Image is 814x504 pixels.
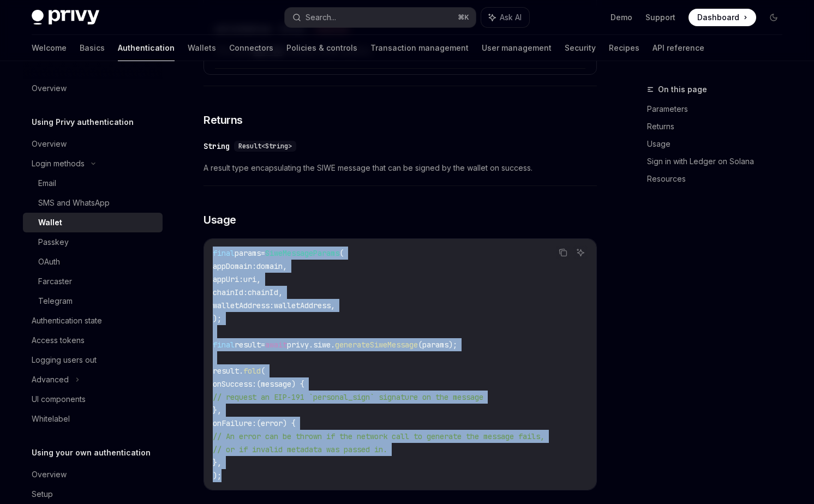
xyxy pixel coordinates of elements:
span: Dashboard [697,12,739,23]
button: Copy the contents from the code block [556,245,570,260]
span: appDomain [213,261,252,271]
div: Wallet [38,216,62,229]
a: Whitelabel [23,409,163,429]
span: A result type encapsulating the SIWE message that can be signed by the wallet on success. [203,161,597,175]
span: appUri [213,274,239,284]
div: Setup [32,488,53,501]
span: Returns [203,112,243,128]
span: domain, [256,261,287,271]
button: Search...⌘K [285,8,476,27]
img: dark logo [32,10,99,25]
a: SMS and WhatsApp [23,193,163,213]
span: chainId [213,287,243,297]
span: onSuccess [213,379,252,389]
span: walletAddress, [274,301,335,310]
a: Authentication state [23,311,163,331]
div: Email [38,177,56,190]
h5: Using Privy authentication [32,116,134,129]
div: Telegram [38,295,73,308]
h5: Using your own authentication [32,446,151,459]
span: chainId, [248,287,283,297]
div: Login methods [32,157,85,170]
span: = [261,340,265,350]
a: Passkey [23,232,163,252]
span: Result<String> [238,142,292,151]
span: ); [213,314,222,323]
span: onFailure [213,418,252,428]
a: Policies & controls [286,35,357,61]
span: final [213,248,235,258]
a: Logging users out [23,350,163,370]
a: User management [482,35,552,61]
a: Support [645,12,675,23]
div: Overview [32,137,67,151]
span: fold [243,366,261,376]
div: Advanced [32,373,69,386]
span: (message) { [256,379,304,389]
button: Toggle dark mode [765,9,782,26]
a: Resources [647,170,791,188]
span: result [235,340,261,350]
a: Demo [610,12,632,23]
span: : [252,418,256,428]
button: Ask AI [481,8,529,27]
a: Connectors [229,35,273,61]
span: : [270,301,274,310]
a: Access tokens [23,331,163,350]
a: Authentication [118,35,175,61]
div: Overview [32,468,67,481]
a: Welcome [32,35,67,61]
div: Whitelabel [32,412,70,425]
span: ⌘ K [458,13,469,22]
a: Security [565,35,596,61]
div: Overview [32,82,67,95]
span: }, [213,405,222,415]
div: UI components [32,393,86,406]
a: Sign in with Ledger on Solana [647,153,791,170]
span: final [213,340,235,350]
span: ); [213,471,222,481]
div: Search... [306,11,336,24]
span: (error) { [256,418,296,428]
span: Usage [203,212,236,227]
a: Telegram [23,291,163,311]
a: Wallets [188,35,216,61]
a: Usage [647,135,791,153]
span: : [252,379,256,389]
div: SMS and WhatsApp [38,196,110,209]
span: On this page [658,83,707,96]
span: : [239,274,243,284]
button: Ask AI [573,245,588,260]
div: Logging users out [32,353,97,367]
a: Returns [647,118,791,135]
span: uri, [243,274,261,284]
span: : [243,287,248,297]
span: ( [261,366,265,376]
a: Setup [23,484,163,504]
a: Dashboard [689,9,756,26]
span: ( [339,248,344,258]
span: generateSiweMessage [335,340,418,350]
a: Basics [80,35,105,61]
span: // request an EIP-191 `personal_sign` signature on the message [213,392,483,402]
a: Parameters [647,100,791,118]
a: OAuth [23,252,163,272]
span: await [265,340,287,350]
a: API reference [653,35,704,61]
span: : [252,261,256,271]
span: privy.siwe. [287,340,335,350]
div: Passkey [38,236,69,249]
span: SiweMessageParams [265,248,339,258]
a: Overview [23,134,163,154]
div: Authentication state [32,314,102,327]
a: Overview [23,79,163,98]
div: String [203,141,230,152]
div: OAuth [38,255,60,268]
a: Wallet [23,213,163,232]
span: (params); [418,340,457,350]
span: }, [213,458,222,467]
div: Access tokens [32,334,85,347]
span: walletAddress [213,301,270,310]
div: Farcaster [38,275,72,288]
span: // An error can be thrown if the network call to generate the message fails, [213,431,544,441]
